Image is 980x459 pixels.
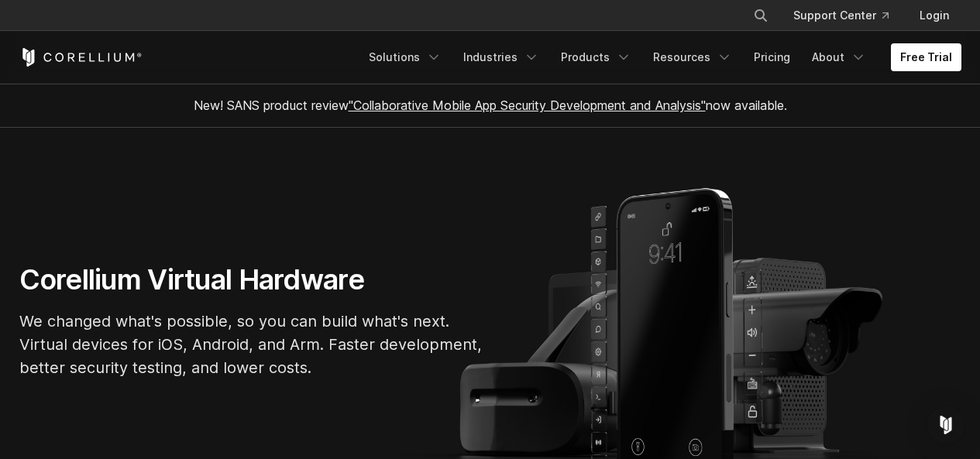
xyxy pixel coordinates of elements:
[907,2,961,29] a: Login
[349,98,706,113] a: "Collaborative Mobile App Security Development and Analysis"
[19,48,143,67] a: Corellium Home
[552,43,641,71] a: Products
[19,310,484,379] p: We changed what's possible, so you can build what's next. Virtual devices for iOS, Android, and A...
[644,43,741,71] a: Resources
[891,43,961,71] a: Free Trial
[359,43,451,71] a: Solutions
[359,43,961,71] div: Navigation Menu
[781,2,901,29] a: Support Center
[747,2,775,29] button: Search
[927,406,965,444] div: Open Intercom Messenger
[744,43,799,71] a: Pricing
[734,2,961,29] div: Navigation Menu
[19,262,484,297] h1: Corellium Virtual Hardware
[194,98,787,113] span: New! SANS product review now available.
[454,43,548,71] a: Industries
[803,43,875,71] a: About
